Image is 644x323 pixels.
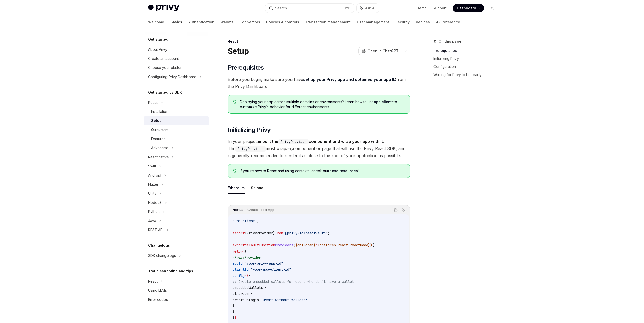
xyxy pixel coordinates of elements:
[148,100,158,106] div: React
[148,242,170,249] h5: Changelogs
[233,255,235,260] span: <
[188,16,214,28] a: Authentication
[233,291,251,296] span: ethereum:
[228,138,410,159] span: In your project, . The must wrap component or page that will use the Privy React SDK, and it is g...
[320,243,336,247] span: children
[148,154,169,160] div: React native
[148,227,163,233] div: REST API
[228,39,410,44] div: React
[148,65,184,71] div: Choose your platform
[358,47,402,55] button: Open in ChatGPT
[338,243,348,247] span: React
[368,243,372,247] span: })
[275,5,289,11] div: Search...
[228,76,410,90] span: Before you begin, make sure you have from the Privy Dashboard.
[144,45,209,54] a: About Privy
[357,16,389,28] a: User management
[240,16,260,28] a: Connectors
[233,297,261,302] span: createOnLogin:
[148,5,179,12] img: light logo
[240,168,405,173] span: If you’re new to React and using contexts, check out !
[275,243,293,247] span: Providers
[273,231,275,235] span: }
[348,243,350,247] span: .
[148,253,176,259] div: SDK changelogs
[151,127,168,133] div: Quickstart
[318,243,320,247] span: {
[148,200,162,206] div: NodeJS
[374,100,394,104] a: app clients
[148,16,164,28] a: Welcome
[392,207,399,213] button: Copy the contents from the code block
[243,261,245,266] span: =
[151,136,165,142] div: Features
[245,273,247,278] span: =
[144,116,209,125] a: Setup
[148,172,161,178] div: Android
[265,4,354,13] button: Search...CtrlK
[297,243,314,247] span: children
[457,6,476,11] span: Dashboard
[286,146,293,151] em: any
[258,139,383,144] strong: import the component and wrap your app with it
[233,249,245,254] span: return
[400,207,407,213] button: Ask AI
[240,99,405,109] span: Deploying your app across multiple domains or environments? Learn how to use to customize Privy’s...
[148,218,156,224] div: Java
[233,231,245,235] span: import
[283,231,328,235] span: '@privy-io/react-auth'
[259,243,275,247] span: function
[233,316,235,320] span: }
[328,169,338,173] a: these
[233,273,245,278] span: config
[316,243,318,247] span: :
[235,146,266,152] code: PrivyProvider
[233,310,235,314] span: }
[144,63,209,72] a: Choose your platform
[251,267,291,272] span: "your-app-client-id"
[372,243,374,247] span: {
[148,287,167,293] div: Using LLMs
[151,109,168,115] div: Installation
[293,243,297,247] span: ({
[395,16,410,28] a: Security
[436,16,460,28] a: API reference
[368,48,399,54] span: Open in ChatGPT
[261,297,307,302] span: 'users-without-wallets'
[144,286,209,295] a: Using LLMs
[220,16,234,28] a: Wallets
[233,267,249,272] span: clientId
[148,296,168,303] div: Error codes
[278,139,309,144] code: PrivyProvider
[144,134,209,143] a: Features
[433,71,500,79] a: Waiting for Privy to be ready
[233,279,354,284] span: // Create embedded wallets for users who don't have a wallet
[233,304,235,308] span: }
[416,16,430,28] a: Recipes
[245,249,247,254] span: (
[365,6,375,11] span: Ask AI
[417,6,427,11] a: Demo
[235,316,237,320] span: }
[228,182,245,194] button: Ethereum
[148,190,156,196] div: Unity
[144,107,209,116] a: Installation
[233,285,265,290] span: embeddedWallets:
[144,125,209,134] a: Quickstart
[144,295,209,304] a: Error codes
[148,268,193,274] h5: Troubleshooting and tips
[488,4,496,12] button: Toggle dark mode
[151,145,168,151] div: Advanced
[228,64,264,72] span: Prerequisites
[257,219,259,223] span: ;
[433,55,500,63] a: Initializing Privy
[235,255,261,260] span: PrivyProvider
[246,207,276,213] div: Create React App
[247,231,273,235] span: PrivyProvider
[453,4,484,12] a: Dashboard
[245,231,247,235] span: {
[228,126,271,134] span: Initializing Privy
[433,63,500,71] a: Configuration
[148,278,158,284] div: React
[249,267,251,272] span: =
